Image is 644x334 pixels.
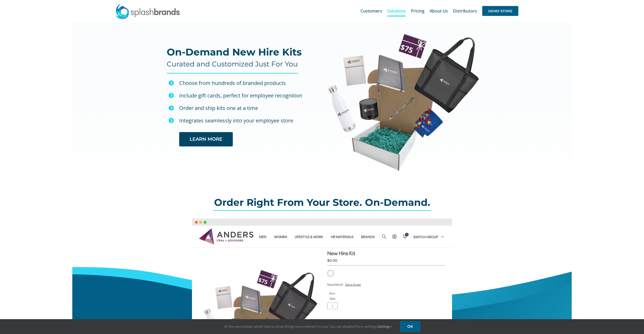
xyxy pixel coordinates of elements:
img: Anders New Hire Kit Web Image-01 [328,33,479,171]
a: Customers [360,3,382,19]
a: Distributors [453,3,477,19]
div: Choose from hundreds of branded products [179,79,313,88]
p: Order and ship kits one at a time [179,104,313,113]
span: Solutions [387,9,406,13]
h2: On-Demand New Hire Kits [167,47,302,57]
img: SplashBrands.com Logo [115,4,180,19]
a: OK [400,321,421,332]
a: Settings [377,324,392,329]
a: Pricing [411,3,424,19]
a: LEARN MORE [179,132,233,146]
p: Integrates seamlessly into your employee store [179,116,313,125]
span: Order Right From Your Store. On-Demand. [214,196,430,208]
span: Customers [360,9,382,13]
div: Include gift cards, perfect for employee recognition [179,91,313,100]
span: DEMO STORE [482,6,518,16]
span: Hi! We use cookies, which help us show things more relevant to you. You can disable this in setti... [224,324,392,329]
h4: Curated and Customized Just For You [167,60,298,68]
span: LEARN MORE [190,137,222,142]
span: Distributors [453,9,477,13]
a: DEMO STORE [482,3,518,19]
span: About Us [430,9,448,13]
nav: Main Menu [360,3,518,19]
span: Pricing [411,9,424,13]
